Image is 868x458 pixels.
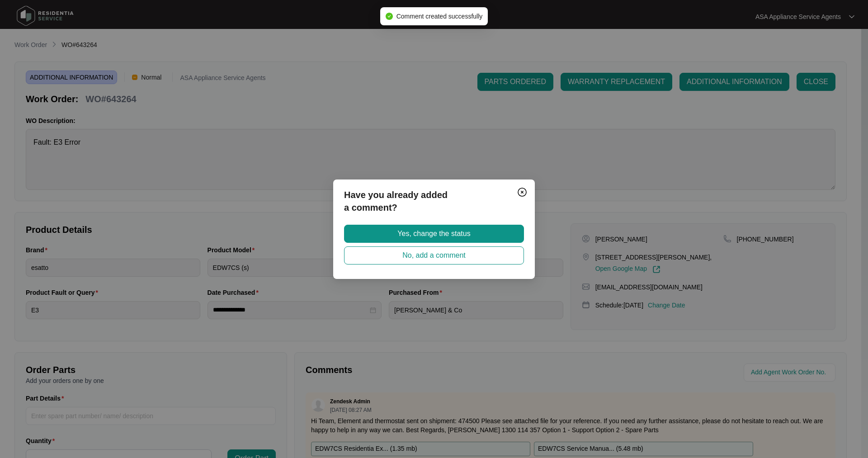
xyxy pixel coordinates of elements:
[396,13,483,20] span: Comment created successfully
[344,225,524,243] button: Yes, change the status
[517,187,528,198] img: closeCircle
[344,246,524,264] button: No, add a comment
[402,250,466,261] span: No, add a comment
[386,13,393,20] span: check-circle
[515,185,529,199] button: Close
[344,189,524,201] p: Have you already added
[344,201,524,214] p: a comment?
[397,228,470,239] span: Yes, change the status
